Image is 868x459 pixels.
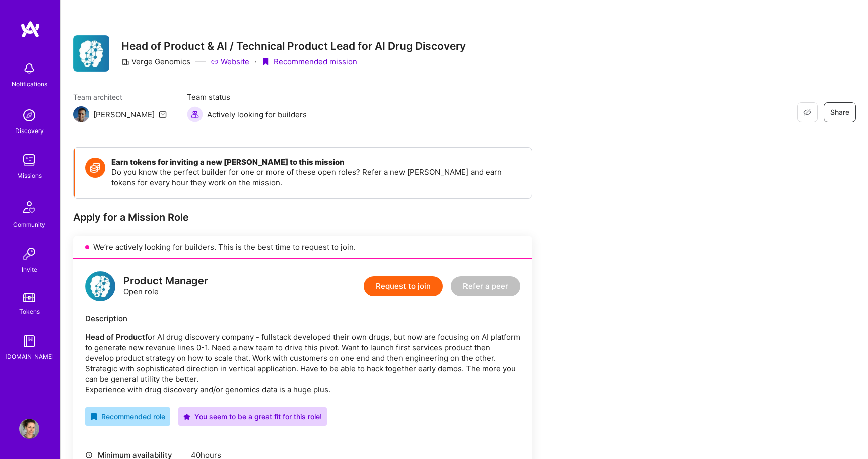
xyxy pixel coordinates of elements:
[20,20,40,38] img: logo
[121,58,129,66] i: icon CompanyGray
[85,451,93,459] i: icon Clock
[111,158,522,167] h4: Earn tokens for inviting a new [PERSON_NAME] to this mission
[19,150,39,170] img: teamwork
[85,313,520,324] div: Description
[183,413,190,420] i: icon PurpleStar
[85,332,520,395] p: for AI drug discovery company - fullstack developed their own drugs, but now are focusing on AI p...
[187,106,203,122] img: Actively looking for builders
[451,276,520,296] button: Refer a peer
[19,58,39,79] img: bell
[15,125,44,136] div: Discovery
[13,219,45,230] div: Community
[111,167,522,188] p: Do you know the perfect builder for one or more of these open roles? Refer a new [PERSON_NAME] an...
[261,58,270,66] i: icon PurpleRibbon
[22,264,37,275] div: Invite
[121,40,466,52] h3: Head of Product & AI / Technical Product Lead for AI Drug Discovery
[364,276,443,296] button: Request to join
[824,102,856,122] button: Share
[17,170,42,181] div: Missions
[85,271,115,301] img: logo
[183,411,322,422] div: You seem to be a great fit for this role!
[73,236,532,259] div: We’re actively looking for builders. This is the best time to request to join.
[17,195,41,219] img: Community
[73,106,89,122] img: Team Architect
[19,331,39,351] img: guide book
[73,211,532,224] div: Apply for a Mission Role
[19,244,39,264] img: Invite
[123,276,208,297] div: Open role
[254,56,256,67] div: ·
[17,419,42,439] a: User Avatar
[85,332,145,342] strong: Head of Product
[261,56,357,67] div: Recommended mission
[803,108,811,116] i: icon EyeClosed
[19,419,39,439] img: User Avatar
[211,56,249,67] a: Website
[90,413,97,420] i: icon RecommendedBadge
[73,92,167,102] span: Team architect
[159,110,167,118] i: icon Mail
[207,109,307,120] span: Actively looking for builders
[19,306,40,317] div: Tokens
[187,92,307,102] span: Team status
[121,56,190,67] div: Verge Genomics
[73,35,109,72] img: Company Logo
[830,107,849,117] span: Share
[85,158,105,178] img: Token icon
[5,351,54,362] div: [DOMAIN_NAME]
[23,293,35,302] img: tokens
[123,276,208,286] div: Product Manager
[93,109,155,120] div: [PERSON_NAME]
[12,79,47,89] div: Notifications
[19,105,39,125] img: discovery
[90,411,165,422] div: Recommended role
